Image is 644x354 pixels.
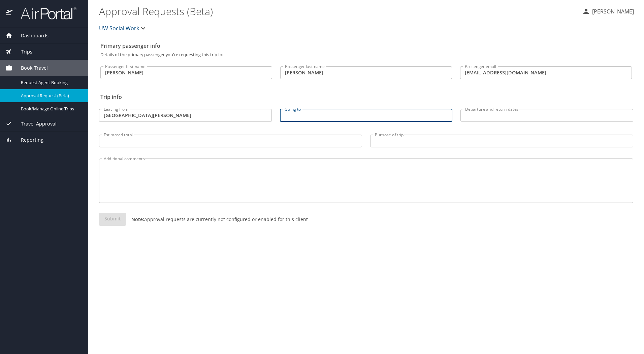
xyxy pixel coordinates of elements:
h1: Approval Requests (Beta) [99,1,577,22]
img: airportal-logo.png [13,7,76,20]
span: Trips [12,48,32,56]
p: Approval requests are currently not configured or enabled for this client [126,216,308,223]
span: Book/Manage Online Trips [21,106,80,112]
p: [PERSON_NAME] [590,7,634,15]
strong: Note: [131,216,144,222]
span: Reporting [12,136,43,144]
span: Approval Request (Beta) [21,93,80,99]
span: Request Agent Booking [21,79,80,86]
button: [PERSON_NAME] [579,5,637,17]
img: icon-airportal.png [6,7,13,20]
span: Book Travel [12,64,48,72]
h2: Trip info [100,92,632,102]
p: Details of the primary passenger you're requesting this trip for [100,52,632,57]
span: UW Social Work [99,24,139,33]
span: Travel Approval [12,120,57,128]
span: Dashboards [12,32,49,39]
h2: Primary passenger info [100,40,632,51]
button: UW Social Work [96,22,150,35]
